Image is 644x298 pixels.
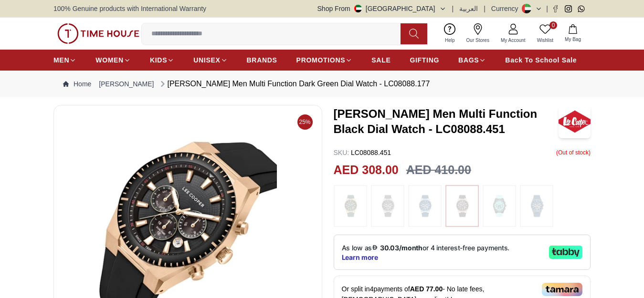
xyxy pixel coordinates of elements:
[565,5,572,12] a: Instagram
[95,55,124,65] span: WOMEN
[525,190,549,222] img: ...
[413,190,437,222] img: ...
[546,4,548,13] span: |
[531,21,559,46] a: 0Wishlist
[57,23,139,44] img: ...
[296,55,346,65] span: PROMOTIONS
[53,4,206,13] span: 100% Genuine products with International Warranty
[458,55,479,65] span: BAGS
[371,51,391,69] a: SALE
[406,161,471,179] h3: AED 410.00
[376,190,400,222] img: ...
[296,51,353,69] a: PROMOTIONS
[549,21,557,29] span: 0
[150,51,174,69] a: KIDS
[441,37,459,44] span: Help
[487,190,511,222] img: ...
[247,55,277,65] span: BRANDS
[559,22,587,45] button: My Bag
[53,51,76,69] a: MEN
[53,55,69,65] span: MEN
[99,79,154,89] a: [PERSON_NAME]
[334,106,559,137] h3: [PERSON_NAME] Men Multi Function Black Dial Watch - LC08088.451
[193,55,220,65] span: UNISEX
[410,51,439,69] a: GIFTING
[95,51,131,69] a: WOMEN
[371,55,391,65] span: SALE
[505,55,577,65] span: Back To School Sale
[334,148,391,157] p: LC08088.451
[556,148,591,157] p: ( Out of stock )
[297,114,313,130] span: 25%
[354,5,362,12] img: United Arab Emirates
[410,55,439,65] span: GIFTING
[578,5,585,12] a: Whatsapp
[53,71,591,97] nav: Breadcrumb
[247,51,277,69] a: BRANDS
[561,36,585,43] span: My Bag
[158,78,430,90] div: [PERSON_NAME] Men Multi Function Dark Green Dial Watch - LC08088.177
[459,4,478,13] button: العربية
[552,5,559,12] a: Facebook
[150,55,167,65] span: KIDS
[317,4,446,13] button: Shop From[GEOGRAPHIC_DATA]
[193,51,227,69] a: UNISEX
[461,21,495,46] a: Our Stores
[450,190,474,222] img: ...
[533,37,557,44] span: Wishlist
[505,51,577,69] a: Back To School Sale
[452,4,454,13] span: |
[439,21,461,46] a: Help
[491,4,522,13] div: Currency
[559,105,591,138] img: LEE COOPER Men Multi Function Black Dial Watch - LC08088.451
[458,51,486,69] a: BAGS
[463,37,493,44] span: Our Stores
[338,190,362,222] img: ...
[334,149,349,156] span: SKU :
[542,283,582,296] img: Tamara
[484,4,486,13] span: |
[410,285,443,293] span: AED 77.00
[334,161,399,179] h2: AED 308.00
[497,37,529,44] span: My Account
[63,79,91,89] a: Home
